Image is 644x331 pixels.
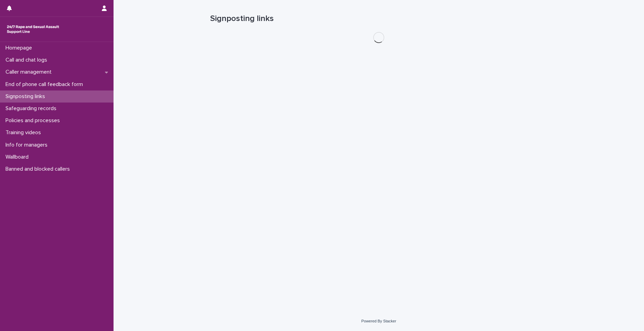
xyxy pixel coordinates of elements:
[3,117,65,124] p: Policies and processes
[3,166,75,172] p: Banned and blocked callers
[3,81,88,88] p: End of phone call feedback form
[3,45,37,51] p: Homepage
[3,93,51,100] p: Signposting links
[3,142,53,148] p: Info for managers
[6,22,61,36] img: rhQMoQhaT3yELyF149Cw
[3,129,46,136] p: Training videos
[361,319,396,323] a: Powered By Stacker
[210,14,547,24] h1: Signposting links
[3,57,53,63] p: Call and chat logs
[3,105,62,112] p: Safeguarding records
[3,69,57,75] p: Caller management
[3,154,34,160] p: Wallboard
